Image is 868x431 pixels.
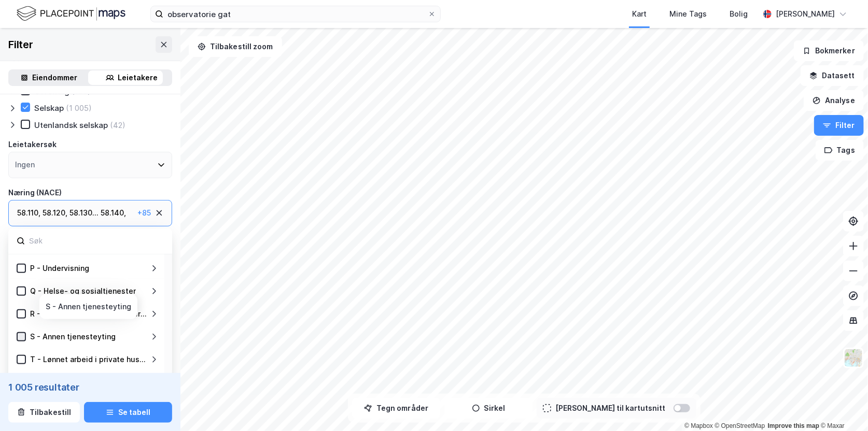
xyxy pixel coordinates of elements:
[669,8,707,20] div: Mine Tags
[816,381,868,431] div: Kontrollprogram for chat
[17,5,125,23] img: logo.f888ab2527a4732fd821a326f86c7f29.svg
[110,120,125,130] div: (42)
[794,40,864,61] button: Bokmerker
[189,36,282,57] button: Tilbakestill zoom
[804,90,864,111] button: Analyse
[69,207,99,219] div: 58.130 ...
[66,103,92,113] div: (1 005)
[34,103,64,113] div: Selskap
[33,71,78,84] div: Eiendommer
[34,120,108,130] div: Utenlandsk selskap
[816,381,868,431] iframe: Chat Widget
[814,115,864,136] button: Filter
[715,422,765,429] a: OpenStreetMap
[768,422,819,429] a: Improve this map
[8,36,33,53] div: Filter
[801,65,864,86] button: Datasett
[684,422,713,429] a: Mapbox
[84,402,172,423] button: Se tabell
[816,140,864,161] button: Tags
[43,207,67,219] div: 58.120 ,
[776,8,835,20] div: [PERSON_NAME]
[15,159,35,171] div: Ingen
[8,381,172,394] div: 1 005 resultater
[137,207,151,219] div: + 85
[118,71,158,84] div: Leietakere
[8,138,57,151] div: Leietakersøk
[632,8,647,20] div: Kart
[844,348,863,368] img: Z
[730,8,748,20] div: Bolig
[163,6,428,22] input: Søk på adresse, matrikkel, gårdeiere, leietakere eller personer
[8,186,62,199] div: Næring (NACE)
[17,207,40,219] div: 58.110 ,
[352,398,440,419] button: Tegn områder
[444,398,533,419] button: Sirkel
[101,207,126,219] div: 58.140 ,
[555,402,665,414] div: [PERSON_NAME] til kartutsnitt
[8,402,80,423] button: Tilbakestill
